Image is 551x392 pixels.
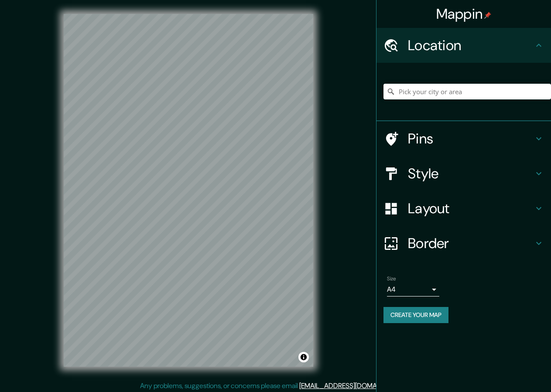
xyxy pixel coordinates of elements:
[408,235,534,252] h4: Border
[387,275,396,283] label: Size
[408,165,534,182] h4: Style
[376,28,551,63] div: Location
[299,381,407,390] a: [EMAIL_ADDRESS][DOMAIN_NAME]
[408,130,534,147] h4: Pins
[383,84,551,99] input: Pick your city or area
[140,381,408,391] p: Any problems, suggestions, or concerns please email .
[484,12,491,19] img: pin-icon.png
[473,358,541,382] iframe: Help widget launcher
[408,37,534,54] h4: Location
[408,200,534,217] h4: Layout
[376,121,551,156] div: Pins
[383,307,448,323] button: Create your map
[376,226,551,261] div: Border
[64,14,313,367] canvas: Map
[376,156,551,191] div: Style
[436,5,492,23] h4: Mappin
[376,191,551,226] div: Layout
[298,352,309,362] button: Toggle attribution
[387,283,439,297] div: A4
